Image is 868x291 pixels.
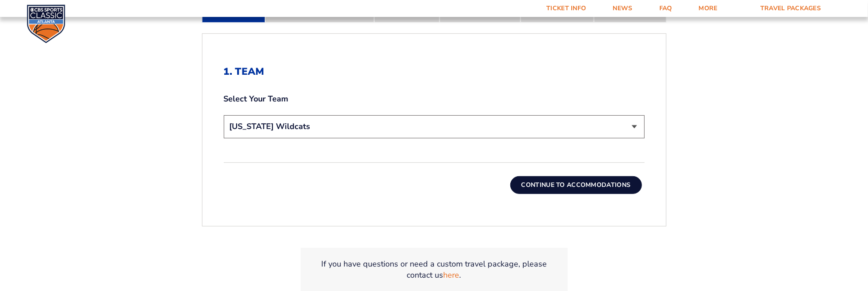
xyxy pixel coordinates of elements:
[27,4,65,43] img: CBS Sports Classic
[224,66,645,77] h2: 1. Team
[311,259,557,281] p: If you have questions or need a custom travel package, please contact us .
[444,270,460,281] a: here
[510,176,642,194] button: Continue To Accommodations
[224,93,645,105] label: Select Your Team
